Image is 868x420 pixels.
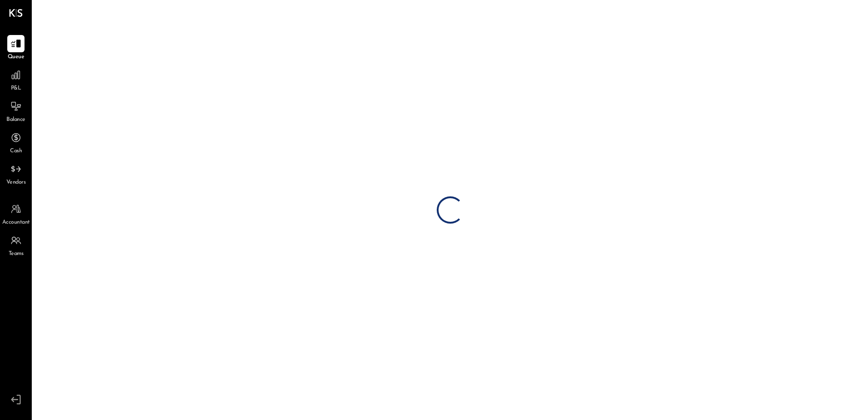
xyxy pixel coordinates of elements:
a: Cash [0,129,31,155]
span: Balance [6,116,25,124]
span: Accountant [2,219,30,227]
span: Teams [9,250,24,258]
a: Vendors [0,160,31,187]
span: Vendors [6,179,26,187]
span: P&L [11,85,21,93]
a: Teams [0,232,31,258]
span: Cash [10,147,22,155]
span: Queue [8,53,25,61]
a: Queue [0,35,31,61]
a: P&L [0,66,31,93]
a: Balance [0,98,31,124]
a: Accountant [0,200,31,227]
